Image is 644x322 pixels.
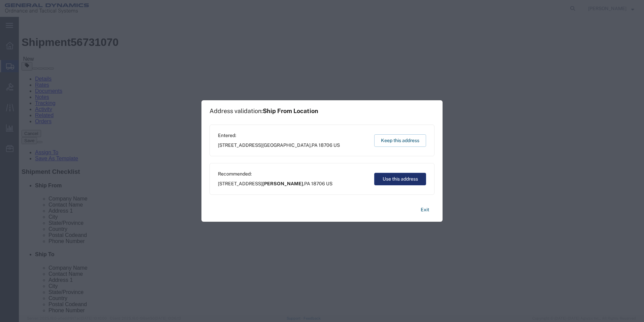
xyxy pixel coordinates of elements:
[312,142,318,148] span: PA
[311,181,325,186] span: 18706
[262,142,311,148] span: [GEOGRAPHIC_DATA]
[263,107,318,114] span: Ship From Location
[319,142,332,148] span: 18706
[210,107,318,115] h1: Address validation:
[333,142,340,148] span: US
[304,181,310,186] span: PA
[415,204,434,216] button: Exit
[218,142,340,149] span: [STREET_ADDRESS] ,
[326,181,332,186] span: US
[374,134,426,147] button: Keep this address
[262,181,303,186] span: [PERSON_NAME]
[374,173,426,185] button: Use this address
[218,180,332,187] span: [STREET_ADDRESS] ,
[218,170,332,178] span: Recommended:
[218,132,340,139] span: Entered:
